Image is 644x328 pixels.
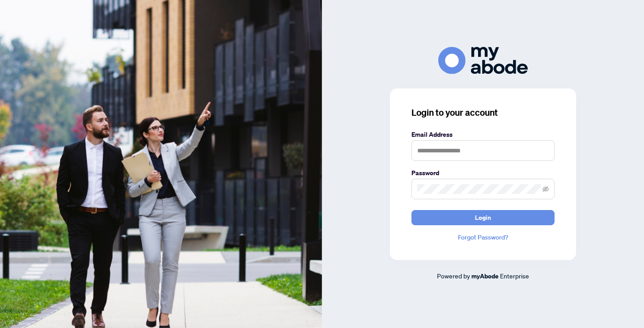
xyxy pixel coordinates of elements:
a: Forgot Password? [411,232,555,242]
a: myAbode [471,271,499,281]
span: eye-invisible [542,186,549,192]
button: Login [411,210,555,225]
span: Enterprise [500,272,529,280]
label: Email Address [411,130,555,139]
span: Powered by [437,272,470,280]
h3: Login to your account [411,106,555,119]
img: ma-logo [438,47,528,74]
span: Login [475,210,491,225]
label: Password [411,168,555,178]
